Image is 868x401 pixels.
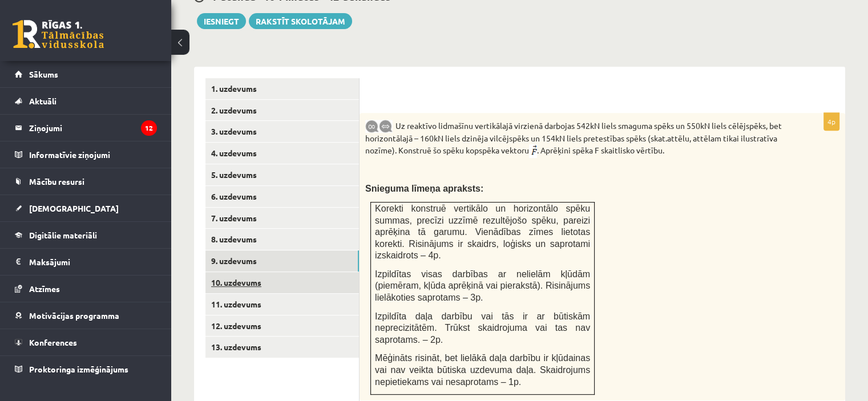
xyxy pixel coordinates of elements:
a: 8. uzdevums [205,229,359,250]
span: Konferences [29,337,77,347]
a: 13. uzdevums [205,337,359,358]
a: 10. uzdevums [205,272,359,293]
a: Digitālie materiāli [15,222,157,248]
a: [DEMOGRAPHIC_DATA] [15,195,157,221]
a: Rakstīt skolotājam [249,13,352,29]
a: Mācību resursi [15,168,157,195]
button: Iesniegt [197,13,246,29]
a: Proktoringa izmēģinājums [15,356,157,382]
a: Rīgas 1. Tālmācības vidusskola [13,20,104,48]
a: Atzīmes [15,276,157,302]
span: Motivācijas programma [29,310,119,321]
img: png;base64,iVBORw0KGgoAAAANSUhEUgAAAA4AAAAYCAIAAABFpVsAAAAAAXNSR0IArs4c6QAAAAlwSFlzAAAOxAAADsQBlS... [529,144,537,158]
span: Digitālie materiāli [29,230,97,240]
a: 9. uzdevums [205,250,359,272]
a: Konferences [15,329,157,355]
span: Atzīmes [29,283,60,294]
span: Mācību resursi [29,176,84,187]
a: 3. uzdevums [205,121,359,142]
span: Mēģināts risināt, bet lielākā daļa darbību ir kļūdainas vai nav veikta būtiska uzdevuma daļa. Ska... [375,353,590,386]
span: Sākums [29,69,58,79]
a: Maksājumi [15,249,157,275]
span: Korekti konstruē vertikālo un horizontālo spēku summas, precīzi uzzīmē rezultējošo spēku, pareizi... [375,204,590,260]
img: 9k= [379,120,393,133]
a: 4. uzdevums [205,143,359,164]
a: 11. uzdevums [205,294,359,315]
a: 2. uzdevums [205,100,359,121]
span: Izpildītas visas darbības ar nelielām kļūdām (piemēram, kļūda aprēķinā vai pierakstā). Risinājums... [375,269,590,302]
img: Balts.png [371,94,375,99]
i: 12 [141,120,157,136]
span: Proktoringa izmēģinājums [29,364,128,374]
a: Ziņojumi12 [15,115,157,141]
a: 6. uzdevums [205,186,359,207]
a: Aktuāli [15,88,157,114]
a: Sākums [15,61,157,87]
span: Aktuāli [29,96,56,106]
a: Informatīvie ziņojumi [15,141,157,168]
p: Uz reaktīvo lidmašīnu vertikālajā virzienā darbojas 542kN liels smaguma spēks un 550kN liels cēlē... [365,119,782,158]
legend: Informatīvie ziņojumi [29,141,157,168]
legend: Ziņojumi [29,115,157,141]
img: 9k= [365,120,379,133]
legend: Maksājumi [29,249,157,275]
p: 4p [823,112,839,131]
body: Bagātinātā teksta redaktors, wiswyg-editor-user-answer-47433836960180 [11,11,462,23]
a: 1. uzdevums [205,78,359,99]
a: 12. uzdevums [205,315,359,337]
a: 5. uzdevums [205,164,359,185]
span: Izpildīta daļa darbību vai tās ir ar būtiskām neprecizitātēm. Trūkst skaidrojuma vai tas nav sapr... [375,311,590,345]
span: [DEMOGRAPHIC_DATA] [29,203,119,213]
span: Snieguma līmeņa apraksts: [365,184,483,193]
a: 7. uzdevums [205,208,359,229]
a: Motivācijas programma [15,302,157,329]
